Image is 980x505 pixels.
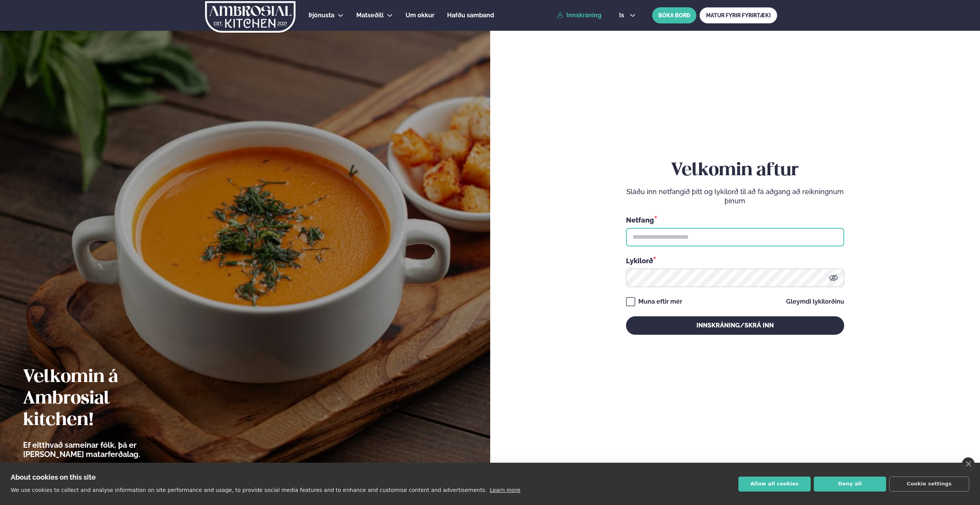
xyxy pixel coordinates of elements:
[626,316,844,335] button: Innskráning/Skrá inn
[626,160,844,181] h2: Velkomin aftur
[962,457,975,470] a: close
[786,299,844,305] a: Gleymdi lykilorðinu
[814,477,886,492] button: Deny all
[447,12,494,19] span: Hafðu samband
[356,12,384,19] span: Matseðill
[626,256,844,266] div: Lykilorð
[613,12,642,18] button: is
[11,487,487,493] p: We use cookies to collect and analyse information on site performance and usage, to provide socia...
[490,487,521,493] a: Learn more
[626,215,844,225] div: Netfang
[23,440,183,459] p: Ef eitthvað sameinar fólk, þá er [PERSON_NAME] matarferðalag.
[619,12,626,18] span: is
[626,187,844,206] p: Sláðu inn netfangið þitt og lykilorð til að fá aðgang að reikningnum þínum
[406,12,434,19] span: Um okkur
[406,11,434,20] a: Um okkur
[557,12,601,19] a: Innskráning
[204,1,296,33] img: logo
[700,7,777,23] a: MATUR FYRIR FYRIRTÆKI
[356,11,384,20] a: Matseðill
[738,477,811,492] button: Allow all cookies
[889,477,969,492] button: Cookie settings
[11,473,96,481] strong: About cookies on this site
[447,11,494,20] a: Hafðu samband
[309,12,334,19] span: Þjónusta
[309,11,334,20] a: Þjónusta
[23,367,183,431] h2: Velkomin á Ambrosial kitchen!
[652,7,696,23] button: BÓKA BORÐ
